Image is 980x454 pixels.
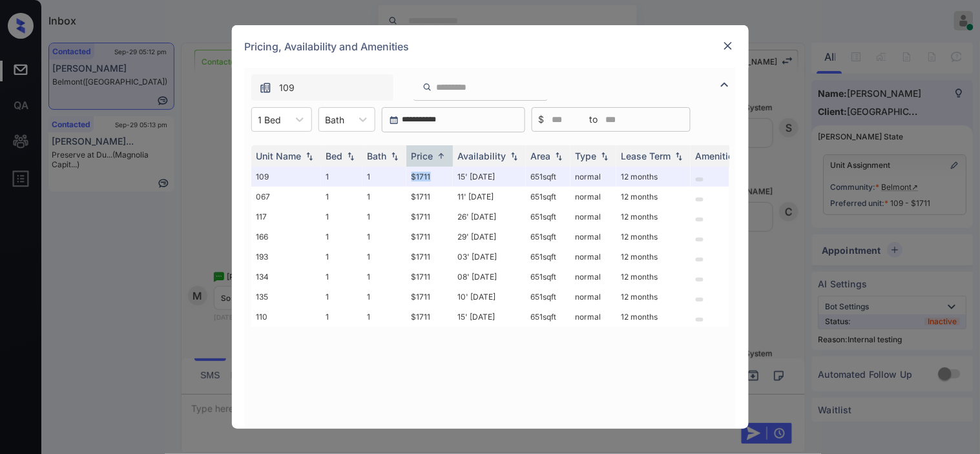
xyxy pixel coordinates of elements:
img: sorting [598,152,611,161]
td: normal [570,307,616,327]
td: $1711 [406,227,453,247]
td: 08' [DATE] [453,267,526,287]
img: sorting [552,152,565,161]
td: 12 months [616,287,691,307]
td: normal [570,247,616,267]
img: icon-zuma [422,81,432,93]
td: $1711 [406,167,453,187]
td: 1 [362,227,406,247]
td: 12 months [616,247,691,267]
td: $1711 [406,187,453,207]
td: 15' [DATE] [453,307,526,327]
td: 651 sqft [526,267,570,287]
td: 12 months [616,207,691,227]
div: Unit Name [256,150,302,161]
td: 10' [DATE] [453,287,526,307]
td: normal [570,167,616,187]
img: sorting [435,151,448,161]
td: normal [570,207,616,227]
img: sorting [672,152,685,161]
div: Price [412,150,433,161]
img: icon-zuma [259,81,272,94]
td: 651 sqft [526,287,570,307]
td: 109 [251,167,321,187]
td: normal [570,267,616,287]
td: 12 months [616,187,691,207]
img: icon-zuma [717,77,733,92]
td: 1 [362,207,406,227]
td: 651 sqft [526,167,570,187]
div: Bed [326,150,343,161]
td: normal [570,187,616,207]
td: $1711 [406,307,453,327]
span: $ [539,112,545,127]
td: normal [570,227,616,247]
td: 1 [321,167,362,187]
td: 1 [362,247,406,267]
td: 1 [321,187,362,207]
td: $1711 [406,247,453,267]
td: 135 [251,287,321,307]
div: Type [576,150,597,161]
div: Lease Term [621,150,671,161]
img: sorting [508,152,521,161]
td: 1 [362,267,406,287]
td: 166 [251,227,321,247]
div: Bath [368,150,387,161]
td: 134 [251,267,321,287]
td: 1 [321,307,362,327]
td: 651 sqft [526,227,570,247]
td: 12 months [616,227,691,247]
td: 1 [321,267,362,287]
div: Amenities [696,150,739,161]
img: sorting [344,152,357,161]
td: 11' [DATE] [453,187,526,207]
td: 110 [251,307,321,327]
td: $1711 [406,207,453,227]
td: 1 [321,207,362,227]
td: 651 sqft [526,307,570,327]
td: 651 sqft [526,187,570,207]
td: 1 [362,287,406,307]
td: 1 [321,227,362,247]
div: Area [531,150,551,161]
td: 12 months [616,167,691,187]
span: 109 [280,81,295,95]
img: sorting [388,152,401,161]
img: sorting [303,152,316,161]
td: normal [570,287,616,307]
td: 29' [DATE] [453,227,526,247]
td: 193 [251,247,321,267]
td: 1 [362,167,406,187]
td: 12 months [616,267,691,287]
td: $1711 [406,287,453,307]
td: 651 sqft [526,247,570,267]
td: 03' [DATE] [453,247,526,267]
td: 1 [321,287,362,307]
td: $1711 [406,267,453,287]
td: 067 [251,187,321,207]
td: 1 [321,247,362,267]
td: 1 [362,187,406,207]
div: Pricing, Availability and Amenities [232,25,749,68]
td: 117 [251,207,321,227]
td: 15' [DATE] [453,167,526,187]
td: 26' [DATE] [453,207,526,227]
img: close [722,39,735,52]
td: 12 months [616,307,691,327]
span: to [590,112,598,127]
div: Availability [458,150,506,161]
td: 1 [362,307,406,327]
td: 651 sqft [526,207,570,227]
